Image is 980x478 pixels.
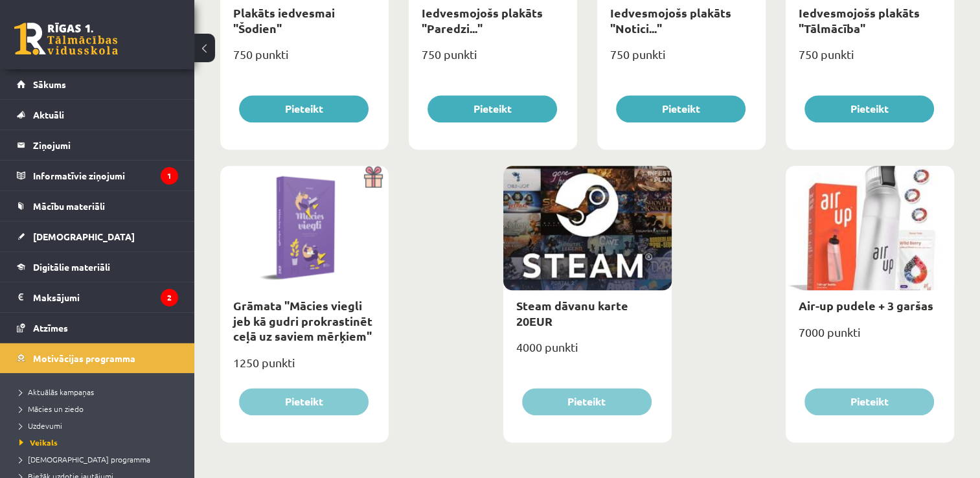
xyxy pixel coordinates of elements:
[522,388,652,415] button: Pieteikt
[19,453,181,465] a: [DEMOGRAPHIC_DATA] programma
[17,222,178,251] a: [DEMOGRAPHIC_DATA]
[233,298,372,343] a: Grāmata "Mācies viegli jeb kā gudri prokrastinēt ceļā uz saviem mērķiem"
[17,282,178,312] a: Maksājumi2
[799,298,933,313] a: Air-up pudele + 3 garšas
[220,352,389,384] div: 1250 punkti
[19,437,181,448] a: Veikals
[33,200,105,212] span: Mācību materiāli
[33,109,64,120] span: Aktuāli
[161,289,178,306] i: 2
[17,130,178,160] a: Ziņojumi
[239,95,369,122] button: Pieteikt
[799,5,920,35] a: Iedvesmojošs plakāts "Tālmācība"
[17,191,178,221] a: Mācību materiāli
[610,5,731,35] a: Iedvesmojošs plakāts "Notici..."
[427,95,557,122] button: Pieteikt
[359,166,389,188] img: Dāvana ar pārsteigumu
[33,231,135,242] span: [DEMOGRAPHIC_DATA]
[19,386,181,398] a: Aktuālās kampaņas
[616,95,746,122] button: Pieteikt
[33,78,66,90] span: Sākums
[17,161,178,190] a: Informatīvie ziņojumi1
[804,388,934,415] button: Pieteikt
[19,454,150,464] span: [DEMOGRAPHIC_DATA] programma
[19,387,94,397] span: Aktuālās kampaņas
[33,282,178,312] legend: Maksājumi
[220,43,389,76] div: 750 punkti
[239,388,369,415] button: Pieteikt
[33,352,135,364] span: Motivācijas programma
[19,420,62,431] span: Uzdevumi
[17,343,178,373] a: Motivācijas programma
[33,261,110,273] span: Digitālie materiāli
[804,95,934,122] button: Pieteikt
[17,69,178,99] a: Sākums
[597,43,766,76] div: 750 punkti
[33,130,178,160] legend: Ziņojumi
[33,322,68,334] span: Atzīmes
[19,437,58,448] span: Veikals
[14,23,118,55] a: Rīgas 1. Tālmācības vidusskola
[19,420,181,431] a: Uzdevumi
[161,167,178,185] i: 1
[233,5,335,35] a: Plakāts iedvesmai "Šodien"
[17,100,178,130] a: Aktuāli
[409,43,577,76] div: 750 punkti
[516,298,628,328] a: Steam dāvanu karte 20EUR
[17,313,178,343] a: Atzīmes
[19,404,84,414] span: Mācies un ziedo
[33,161,178,190] legend: Informatīvie ziņojumi
[786,321,954,354] div: 7000 punkti
[786,43,954,76] div: 750 punkti
[503,336,672,369] div: 4000 punkti
[19,403,181,415] a: Mācies un ziedo
[422,5,543,35] a: Iedvesmojošs plakāts "Paredzi..."
[17,252,178,282] a: Digitālie materiāli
